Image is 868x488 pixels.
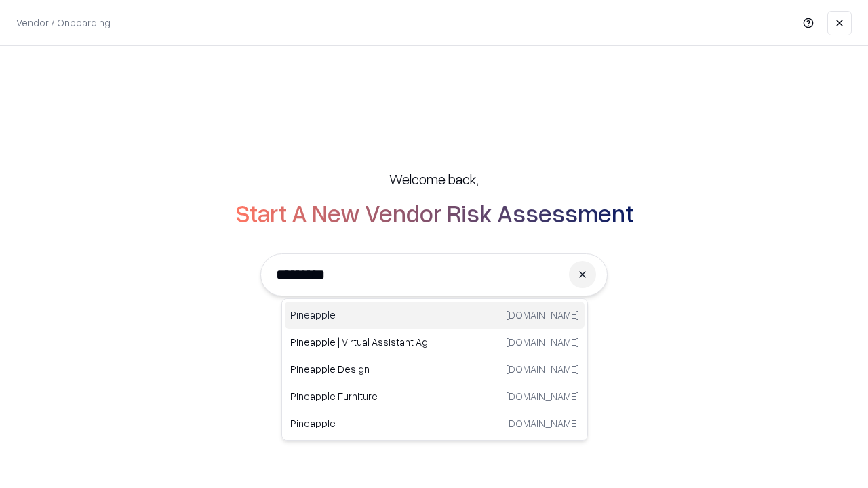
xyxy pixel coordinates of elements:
p: Pineapple | Virtual Assistant Agency [290,335,435,349]
p: Vendor / Onboarding [16,16,111,30]
p: Pineapple Furniture [290,389,435,403]
p: [DOMAIN_NAME] [506,389,579,403]
div: Suggestions [281,298,588,441]
p: [DOMAIN_NAME] [506,335,579,349]
p: Pineapple [290,308,435,322]
h5: Welcome back, [389,169,479,188]
p: Pineapple Design [290,362,435,376]
p: [DOMAIN_NAME] [506,416,579,430]
p: [DOMAIN_NAME] [506,308,579,322]
p: [DOMAIN_NAME] [506,362,579,376]
p: Pineapple [290,416,435,430]
h2: Start A New Vendor Risk Assessment [235,199,633,226]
